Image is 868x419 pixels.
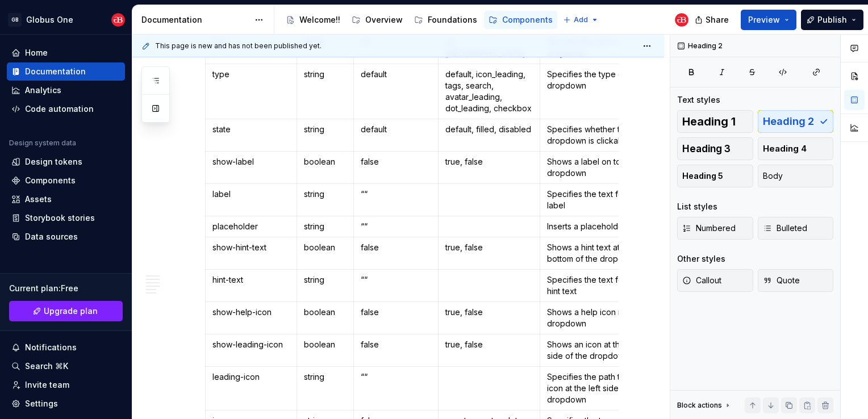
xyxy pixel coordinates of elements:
p: boolean [304,242,347,253]
div: Design system data [9,139,76,148]
p: true, false [445,307,533,318]
p: ““ [361,274,431,286]
div: Data sources [25,231,78,242]
a: Assets [7,190,125,208]
a: Overview [347,11,407,29]
p: Specifies the text for the hint text [547,274,657,297]
div: Home [25,47,48,58]
button: Callout [677,269,753,292]
span: Numbered [682,223,736,234]
img: Globus Bank UX Team [675,13,688,27]
div: Block actions [677,397,732,413]
a: Data sources [7,228,125,246]
span: Heading 3 [682,143,731,154]
a: Foundations [410,11,482,29]
div: Page tree [281,9,557,31]
p: Specifies the path to the icon at the left side of the dropdown [547,371,657,405]
p: true, false [445,156,533,167]
button: Publish [801,10,863,30]
span: Add [574,15,588,24]
div: Analytics [25,85,61,96]
span: This page is new and has not been published yet. [155,41,322,51]
p: string [304,69,347,80]
p: ““ [361,371,431,383]
p: default [361,69,431,80]
a: Upgrade plan [9,301,123,321]
p: boolean [304,339,347,350]
p: string [304,221,347,232]
span: Share [706,14,729,26]
div: Welcome!! [299,14,340,26]
span: Upgrade plan [44,305,98,317]
div: Assets [25,194,52,205]
p: show-hint-text [212,242,290,253]
div: Code automation [25,103,94,115]
div: Search ⌘K [25,361,68,372]
span: Quote [763,275,800,286]
button: Heading 3 [677,137,753,160]
div: Globus One [26,14,73,26]
div: Text styles [677,94,720,106]
p: Specifies the text for the label [547,188,657,211]
a: Analytics [7,81,125,99]
p: boolean [304,156,347,167]
span: Heading 1 [682,116,736,127]
div: Overview [365,14,403,26]
div: Components [25,175,76,186]
a: Design tokens [7,153,125,171]
p: Specifies whether the dropdown is clickable or not [547,124,657,146]
p: default, filled, disabled [445,124,533,135]
p: Shows a hint text at the bottom of the dropdown [547,242,657,265]
p: Shows a label on top of the dropdown [547,156,657,179]
p: show-label [212,156,290,167]
a: Components [484,11,557,29]
button: Share [689,10,736,30]
p: false [361,156,431,167]
a: Components [7,171,125,190]
div: Documentation [25,66,86,77]
img: Globus Bank UX Team [111,13,125,27]
span: Bulleted [763,223,807,234]
p: string [304,274,347,286]
p: label [212,188,290,200]
span: Callout [682,275,721,286]
button: Search ⌘K [7,357,125,375]
div: Current plan : Free [9,283,123,294]
p: hint-text [212,274,290,286]
a: Storybook stories [7,209,125,227]
p: boolean [304,307,347,318]
span: Publish [817,14,847,26]
p: true, false [445,242,533,253]
p: Specifies the type of dropdown [547,69,657,91]
p: false [361,307,431,318]
div: Documentation [141,14,249,26]
button: Notifications [7,338,125,357]
p: true, false [445,339,533,350]
p: leading-icon [212,371,290,383]
p: ““ [361,188,431,200]
p: type [212,69,290,80]
div: GB [8,13,22,27]
a: Settings [7,395,125,413]
div: Block actions [677,401,722,410]
div: Settings [25,398,58,409]
p: false [361,242,431,253]
div: Storybook stories [25,212,95,224]
button: Preview [741,10,796,30]
span: Heading 5 [682,170,723,182]
div: Design tokens [25,156,82,167]
button: Heading 5 [677,165,753,187]
p: default [361,124,431,135]
p: string [304,371,347,383]
a: Documentation [7,62,125,81]
span: Body [763,170,783,182]
button: Heading 1 [677,110,753,133]
p: false [361,339,431,350]
div: Invite team [25,379,69,391]
p: Inserts a placeholder text [547,221,657,232]
p: string [304,188,347,200]
a: Invite team [7,376,125,394]
button: Body [758,165,834,187]
span: Preview [748,14,780,26]
p: show-leading-icon [212,339,290,350]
